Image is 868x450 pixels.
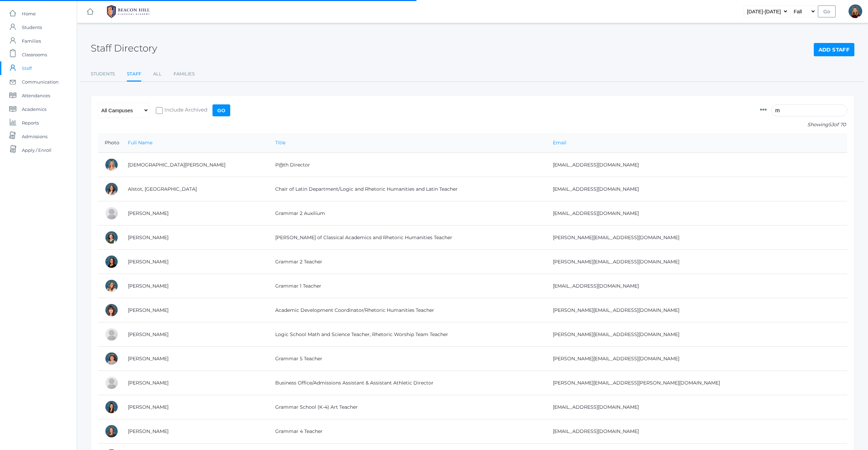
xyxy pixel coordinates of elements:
td: [PERSON_NAME] [121,371,268,395]
td: [EMAIL_ADDRESS][DOMAIN_NAME] [546,153,847,177]
td: Academic Development Coordinator/Rhetoric Humanities Teacher [268,298,546,322]
td: [PERSON_NAME] [121,250,268,274]
span: Staff [22,61,32,75]
td: [PERSON_NAME] [121,274,268,298]
td: [EMAIL_ADDRESS][DOMAIN_NAME] [546,177,847,201]
a: All [153,67,162,81]
a: Add Staff [814,43,854,57]
span: Reports [22,116,39,130]
span: Classrooms [22,48,47,61]
span: Academics [22,102,46,116]
div: Ruth Barone [105,303,118,317]
td: [EMAIL_ADDRESS][DOMAIN_NAME] [546,201,847,226]
td: [PERSON_NAME] [121,395,268,419]
td: Grammar 2 Auxilium [268,201,546,226]
td: Grammar 1 Teacher [268,274,546,298]
a: Email [553,140,567,146]
td: [PERSON_NAME] [121,298,268,322]
input: Filter by name [771,104,847,116]
input: Go [212,104,230,116]
span: Home [22,7,36,20]
td: P@th Director [268,153,546,177]
div: Ellie Bradley [105,424,118,438]
a: Families [174,67,195,81]
td: [DEMOGRAPHIC_DATA][PERSON_NAME] [121,153,268,177]
td: [PERSON_NAME] [121,322,268,347]
td: Grammar School (K-4) Art Teacher [268,395,546,419]
td: [PERSON_NAME] [121,201,268,226]
div: Heather Albanese [105,158,118,172]
span: Students [22,20,42,34]
td: [PERSON_NAME][EMAIL_ADDRESS][DOMAIN_NAME] [546,347,847,371]
td: Grammar 5 Teacher [268,347,546,371]
span: Apply / Enroll [22,143,52,157]
td: Grammar 2 Teacher [268,250,546,274]
input: Include Archived [156,107,163,114]
a: Title [275,140,285,146]
div: Alison Bradley [105,400,118,414]
td: [EMAIL_ADDRESS][DOMAIN_NAME] [546,419,847,444]
td: [PERSON_NAME][EMAIL_ADDRESS][DOMAIN_NAME] [546,322,847,347]
div: Justin Bell [105,328,118,341]
th: Photo [98,133,121,153]
td: [PERSON_NAME][EMAIL_ADDRESS][DOMAIN_NAME] [546,298,847,322]
div: Liv Barber [105,279,118,293]
div: Lindsay Leeds [849,4,862,18]
span: Include Archived [163,106,207,115]
td: Logic School Math and Science Teacher, Rhetoric Worship Team Teacher [268,322,546,347]
td: Alstot, [GEOGRAPHIC_DATA] [121,177,268,201]
span: Families [22,34,41,48]
p: Showing of 70 [760,121,847,128]
div: Jordan Alstot [105,182,118,196]
a: Students [91,67,115,81]
div: Sarah Bence [105,352,118,365]
div: Emily Balli [105,255,118,268]
span: Attendances [22,89,50,102]
td: [PERSON_NAME][EMAIL_ADDRESS][DOMAIN_NAME] [546,250,847,274]
div: Sarah Armstrong [105,206,118,220]
span: 53 [828,121,834,128]
h2: Staff Directory [91,43,157,54]
td: [PERSON_NAME] [121,347,268,371]
img: 1_BHCALogos-05.png [103,3,154,20]
td: [PERSON_NAME] of Classical Academics and Rhetoric Humanities Teacher [268,226,546,250]
span: Admissions [22,130,47,143]
td: [EMAIL_ADDRESS][DOMAIN_NAME] [546,395,847,419]
td: [PERSON_NAME] [121,226,268,250]
td: [PERSON_NAME][EMAIL_ADDRESS][PERSON_NAME][DOMAIN_NAME] [546,371,847,395]
td: Grammar 4 Teacher [268,419,546,444]
td: [PERSON_NAME] [121,419,268,444]
div: Heather Bernardi [105,376,118,390]
a: Full Name [128,140,152,146]
span: Communication [22,75,59,89]
a: Staff [127,67,141,82]
td: Business Office/Admissions Assistant & Assistant Athletic Director [268,371,546,395]
td: [EMAIL_ADDRESS][DOMAIN_NAME] [546,274,847,298]
div: Maureen Baldwin [105,231,118,244]
input: Go [818,5,836,17]
td: Chair of Latin Department/Logic and Rhetoric Humanities and Latin Teacher [268,177,546,201]
td: [PERSON_NAME][EMAIL_ADDRESS][DOMAIN_NAME] [546,226,847,250]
